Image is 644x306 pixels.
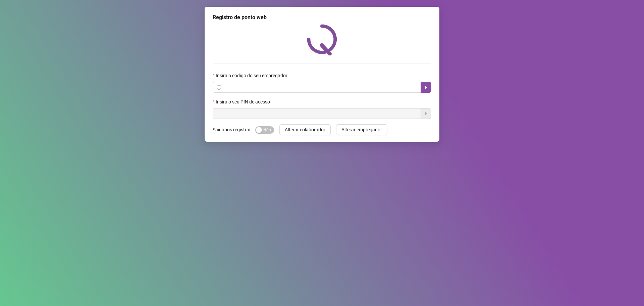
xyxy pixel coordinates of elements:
[213,13,431,21] div: Registro de ponto web
[423,85,429,90] span: caret-right
[341,126,382,133] span: Alterar empregador
[307,24,337,55] img: QRPoint
[213,124,255,135] label: Sair após registrar
[279,124,331,135] button: Alterar colaborador
[336,124,387,135] button: Alterar empregador
[217,85,221,90] span: info-circle
[285,126,325,133] span: Alterar colaborador
[213,72,292,79] label: Insira o código do seu empregador
[213,98,274,105] label: Insira o seu PIN de acesso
